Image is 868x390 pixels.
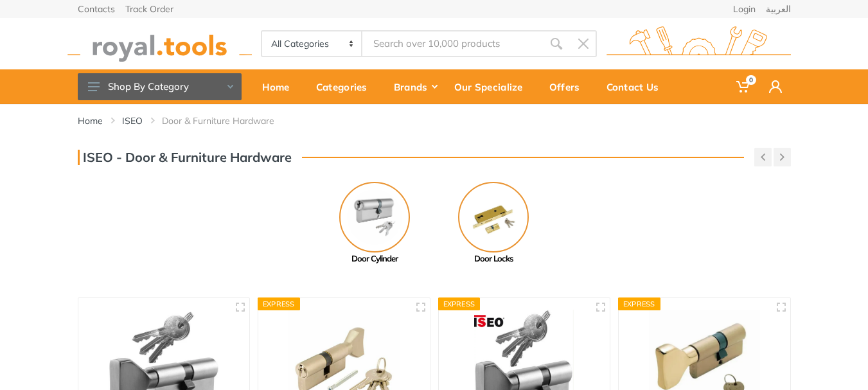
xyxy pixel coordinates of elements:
img: Royal - Door Cylinder [339,182,410,253]
a: Home [78,114,103,127]
nav: breadcrumb [78,114,791,127]
a: العربية [766,4,791,13]
a: Door & Furniture Hardware [162,114,274,127]
a: Login [733,4,756,13]
a: Contacts [78,4,115,13]
a: Contact Us [598,69,677,104]
span: 0 [746,75,756,85]
a: Offers [540,69,598,104]
div: Offers [540,73,598,100]
a: Our Specialize [445,69,540,104]
img: Royal - Door Locks [458,182,529,253]
select: Category [262,31,363,56]
a: Track Order [125,4,173,13]
div: Home [253,73,307,100]
div: Express [258,297,300,310]
div: Brands [385,73,445,100]
div: Contact Us [598,73,677,100]
div: Express [618,297,660,310]
div: Door Cylinder [315,253,434,265]
h3: ISEO - Door & Furniture Hardware [78,150,292,165]
a: Categories [307,69,385,104]
div: Express [438,297,481,310]
a: 0 [727,69,760,104]
img: royal.tools Logo [607,26,791,62]
a: Door Cylinder [315,182,434,265]
button: Shop By Category [78,73,242,100]
div: Door Locks [434,253,553,265]
img: royal.tools Logo [67,26,252,62]
a: Home [253,69,307,104]
a: Door Locks [434,182,553,265]
a: ISEO [122,114,143,127]
input: Site search [362,30,542,57]
div: Categories [307,73,385,100]
div: Our Specialize [445,73,540,100]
